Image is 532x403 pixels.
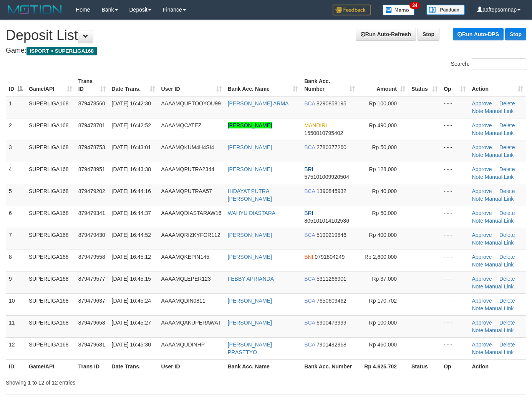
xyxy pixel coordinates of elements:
th: Amount: activate to sort column ascending [358,74,408,96]
a: Approve [472,254,492,260]
span: 879479558 [78,254,105,260]
span: [DATE] 16:42:30 [112,100,151,107]
span: 34 [409,2,420,9]
span: 879478701 [78,122,105,128]
span: 879479577 [78,276,105,282]
h1: Deposit List [6,28,526,43]
span: Copy 7650609462 to clipboard [317,298,346,304]
th: Trans ID: activate to sort column ascending [75,74,109,96]
span: AAAAMQLEPER123 [161,276,211,282]
span: [DATE] 16:44:37 [112,210,151,216]
a: Note [472,261,483,268]
span: Rp 460,000 [369,341,397,348]
span: Rp 40,000 [372,188,397,194]
td: 7 [6,228,26,250]
td: SUPERLIGA168 [26,206,75,228]
img: MOTION_logo.png [6,4,64,15]
a: Delete [499,320,515,326]
td: SUPERLIGA168 [26,140,75,162]
a: [PERSON_NAME] [228,254,272,260]
span: AAAAMQKEPIN145 [161,254,209,260]
td: SUPERLIGA168 [26,337,75,359]
th: Action: activate to sort column ascending [469,74,526,96]
td: 3 [6,140,26,162]
a: HIDAYAT PUTRA [PERSON_NAME] [228,188,272,202]
a: Approve [472,210,492,216]
td: SUPERLIGA168 [26,228,75,250]
a: Delete [499,276,515,282]
a: Note [472,305,483,311]
img: Feedback.jpg [333,5,371,15]
td: - - - [441,206,469,228]
span: AAAAMQAKUPERAWAT [161,320,221,326]
span: 879478951 [78,166,105,172]
span: BNI [304,254,313,260]
a: [PERSON_NAME] [228,122,272,128]
td: SUPERLIGA168 [26,184,75,206]
td: SUPERLIGA168 [26,293,75,315]
a: Approve [472,320,492,326]
span: BCA [304,298,315,304]
th: Date Trans. [109,359,158,373]
span: [DATE] 16:45:27 [112,320,151,326]
td: 4 [6,162,26,184]
th: User ID: activate to sort column ascending [158,74,225,96]
td: - - - [441,293,469,315]
div: Showing 1 to 12 of 12 entries [6,376,216,386]
th: Bank Acc. Number: activate to sort column ascending [301,74,358,96]
a: Note [472,152,483,158]
a: Note [472,174,483,180]
span: AAAAMQDIASTARAW16 [161,210,222,216]
span: ISPORT > SUPERLIGA168 [27,47,97,55]
td: SUPERLIGA168 [26,118,75,140]
span: Rp 490,000 [369,122,397,128]
td: - - - [441,140,469,162]
span: MANDIRI [304,122,327,128]
td: 2 [6,118,26,140]
span: 879479341 [78,210,105,216]
a: [PERSON_NAME] [228,298,272,304]
span: Rp 100,000 [369,100,397,107]
input: Search: [472,58,526,70]
span: BCA [304,276,315,282]
a: Note [472,349,483,355]
a: Manual Link [485,196,514,202]
span: 879479202 [78,188,105,194]
span: Copy 6900473999 to clipboard [317,320,346,326]
th: ID [6,359,26,373]
th: User ID [158,359,225,373]
span: Copy 1390845932 to clipboard [317,188,346,194]
th: Game/API [26,359,75,373]
a: Manual Link [485,152,514,158]
a: Delete [499,122,515,128]
a: Stop [418,28,439,41]
a: Note [472,108,483,114]
span: Rp 50,000 [372,210,397,216]
td: - - - [441,228,469,250]
span: AAAAMQPUTRAA57 [161,188,212,194]
th: Op [441,359,469,373]
span: [DATE] 16:44:52 [112,232,151,238]
td: 10 [6,293,26,315]
span: BCA [304,188,315,194]
a: [PERSON_NAME] [228,144,272,150]
span: Copy 0791804249 to clipboard [315,254,345,260]
img: panduan.png [426,5,465,15]
a: Manual Link [485,108,514,114]
th: Bank Acc. Number [301,359,358,373]
span: BRI [304,166,313,172]
span: [DATE] 16:45:12 [112,254,151,260]
a: Delete [499,144,515,150]
a: [PERSON_NAME] [228,166,272,172]
a: Manual Link [485,218,514,224]
a: Note [472,218,483,224]
a: Approve [472,166,492,172]
td: - - - [441,118,469,140]
a: Manual Link [485,261,514,268]
td: SUPERLIGA168 [26,250,75,271]
span: 879479637 [78,298,105,304]
span: BCA [304,341,315,348]
th: Action [469,359,526,373]
td: 8 [6,250,26,271]
td: - - - [441,271,469,293]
